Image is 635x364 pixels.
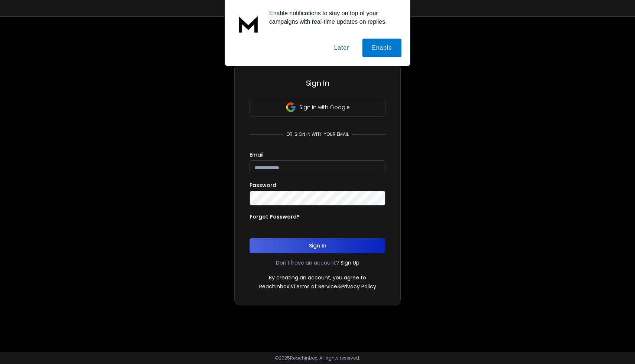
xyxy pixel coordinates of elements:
a: Sign Up [341,259,359,266]
a: Terms of Service [293,283,337,290]
button: Sign in with Google [250,98,385,117]
label: Email [250,152,264,157]
p: Sign in with Google [299,104,350,111]
p: © 2025 Reachinbox. All rights reserved. [275,355,360,361]
a: Privacy Policy [341,283,376,290]
button: Later [325,39,358,57]
div: Enable notifications to stay on top of your campaigns with real-time updates on replies. [263,9,401,26]
button: Sign In [250,238,385,253]
p: ReachInbox's & [259,283,376,290]
label: Password [250,183,276,188]
p: Forgot Password? [250,213,300,220]
button: Enable [362,39,401,57]
p: Don't have an account? [276,259,339,266]
img: notification icon [234,9,263,39]
p: By creating an account, you agree to [269,274,366,281]
h3: Sign In [250,78,385,88]
p: or, sign in with your email [283,131,352,137]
